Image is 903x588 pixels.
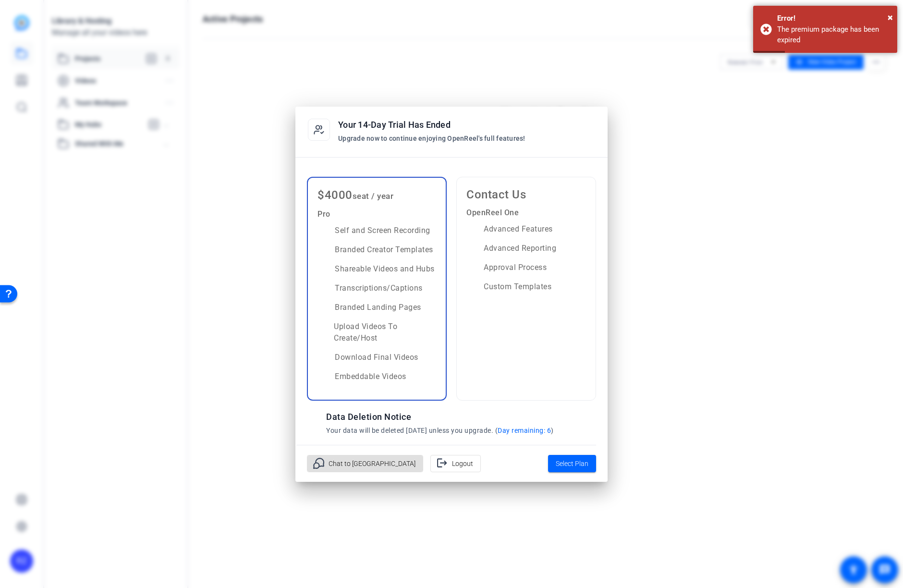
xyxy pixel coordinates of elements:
button: Logout [430,455,481,472]
span: × [888,12,893,23]
div: Error! [777,13,890,24]
p: Approval Process [484,262,547,273]
span: $4000 [317,188,353,202]
p: Advanced Features [484,223,553,235]
button: Close [888,10,893,24]
p: Transcriptions/Captions [335,282,423,294]
p: Embeddable Videos [335,371,406,382]
p: Download Final Videos [335,352,418,363]
div: The premium package has been expired [777,24,890,46]
p: OpenReel One [466,207,526,219]
span: Logout [452,454,473,473]
span: Day remaining: 6 [498,427,551,434]
button: Chat to [GEOGRAPHIC_DATA] [307,455,423,472]
h2: Your 14-Day Trial Has Ended [338,118,451,132]
h2: Data Deletion Notice [326,410,577,424]
p: Shareable Videos and Hubs [335,263,435,275]
p: Custom Templates [484,281,551,293]
button: Select Plan [548,455,596,472]
p: Branded Landing Pages [335,302,421,313]
span: seat / year [353,191,394,201]
p: Upgrade now to continue enjoying OpenReel's full features! [338,134,525,143]
p: Self and Screen Recording [335,225,430,236]
span: Contact Us [466,188,526,201]
span: Chat to [GEOGRAPHIC_DATA] [329,454,415,473]
p: Branded Creator Templates [335,244,433,256]
mat-icon: logout [436,457,448,469]
p: Pro [317,208,393,220]
span: Select Plan [556,458,588,469]
p: Your data will be deleted [DATE] unless you upgrade. ( ) [326,426,577,435]
p: Upload Videos To Create/Host [334,321,436,344]
p: Advanced Reporting [484,243,556,254]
